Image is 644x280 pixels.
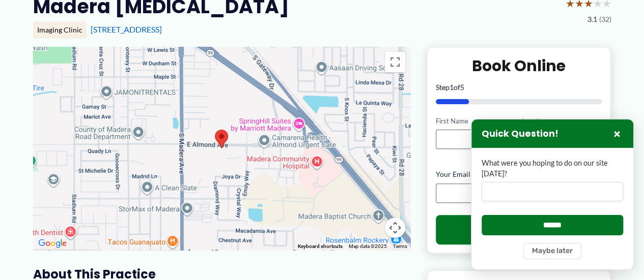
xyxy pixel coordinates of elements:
[36,237,69,250] img: Google
[587,13,597,26] span: 3.1
[436,84,602,91] p: Step of
[522,116,602,126] label: Last Name
[450,83,454,91] span: 1
[298,243,343,250] button: Keyboard shortcuts
[393,243,407,249] a: Terms (opens in new tab)
[460,83,464,91] span: 5
[436,56,602,76] h2: Book Online
[523,243,581,259] button: Maybe later
[436,169,602,179] label: Your Email Address
[436,116,516,126] label: First Name
[349,243,387,249] span: Map data ©2025
[599,13,611,26] span: (32)
[385,217,405,238] button: Map camera controls
[33,21,87,39] div: Imaging Clinic
[611,128,623,140] button: Close
[36,237,69,250] a: Open this area in Google Maps (opens a new window)
[482,128,558,140] h3: Quick Question!
[385,52,405,72] button: Toggle fullscreen view
[482,158,623,179] label: What were you hoping to do on our site [DATE]?
[91,24,162,34] a: [STREET_ADDRESS]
